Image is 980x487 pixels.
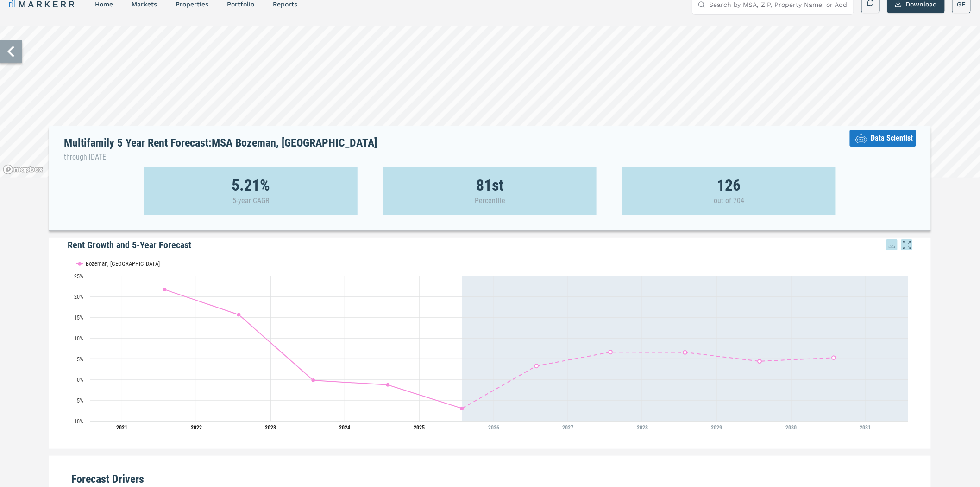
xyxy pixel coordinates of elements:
[64,151,377,163] p: through [DATE]
[75,397,83,404] text: -5%
[714,196,744,205] p: out of 704
[488,424,499,431] tspan: 2026
[637,424,648,431] tspan: 2028
[476,180,503,190] strong: 81st
[386,383,389,387] path: Monday, 29 Jul, 17:00, -1.29. Bozeman, MT.
[758,359,761,363] path: Sunday, 29 Jul, 17:00, 4.41. Bozeman, MT.
[132,0,157,8] a: markets
[711,424,722,431] tspan: 2029
[850,130,916,147] button: Data Scientist
[116,424,127,431] tspan: 2021
[237,313,240,317] path: Friday, 29 Jul, 17:00, 15.63. Bozeman, MT.
[95,0,113,8] a: home
[534,350,836,368] g: Bozeman, MT, line 2 of 2 with 5 data points.
[77,356,83,363] text: 5%
[74,273,83,280] text: 25%
[265,424,276,431] tspan: 2023
[74,335,83,342] text: 10%
[460,407,464,410] path: Tuesday, 29 Jul, 17:00, -6.98. Bozeman, MT.
[68,252,913,437] svg: Interactive chart
[785,424,797,431] tspan: 2030
[64,137,377,163] h1: Multifamily 5 Year Rent Forecast: MSA Bozeman, [GEOGRAPHIC_DATA]
[176,0,208,8] a: properties
[68,252,912,437] div: Rent Growth and 5-Year Forecast. Highcharts interactive chart.
[832,356,836,359] path: Monday, 29 Jul, 17:00, 5.26. Bozeman, MT.
[232,180,270,190] strong: 5.21%
[534,364,538,368] path: Wednesday, 29 Jul, 17:00, 3.26. Bozeman, MT.
[86,260,160,267] text: Bozeman, [GEOGRAPHIC_DATA]
[562,424,573,431] tspan: 2027
[73,418,83,425] text: -10%
[74,294,83,300] text: 20%
[232,196,270,205] p: 5-year CAGR
[273,0,297,8] a: reports
[475,196,505,205] p: Percentile
[339,424,350,431] tspan: 2024
[683,351,687,354] path: Saturday, 29 Jul, 17:00, 6.56. Bozeman, MT.
[227,0,254,8] a: Portfolio
[3,164,44,175] a: Mapbox logo
[311,378,315,382] path: Saturday, 29 Jul, 17:00, -0.2. Bozeman, MT.
[717,180,741,190] strong: 126
[163,288,166,291] path: Thursday, 29 Jul, 17:00, 21.72. Bozeman, MT.
[871,133,913,144] span: Data Scientist
[414,424,425,431] tspan: 2025
[77,377,83,383] text: 0%
[191,424,202,431] tspan: 2022
[860,424,871,431] tspan: 2031
[68,238,912,252] h5: Rent Growth and 5-Year Forecast
[74,314,83,321] text: 15%
[609,350,612,354] path: Thursday, 29 Jul, 17:00, 6.61. Bozeman, MT.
